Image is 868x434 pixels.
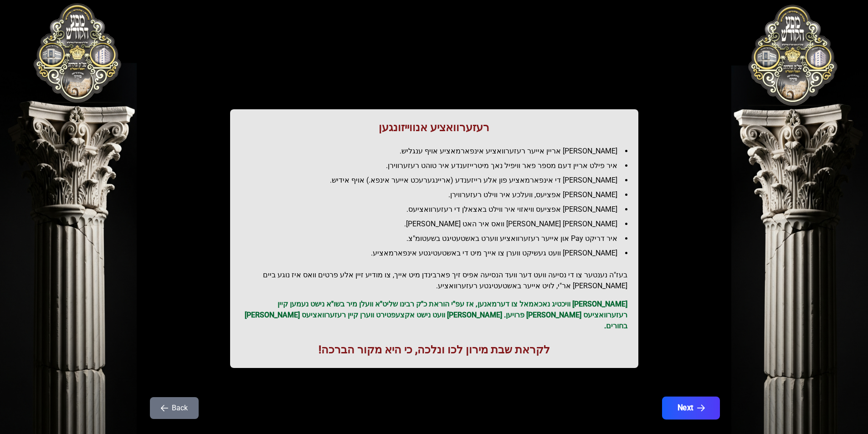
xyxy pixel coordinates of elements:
[241,120,627,135] h1: רעזערוואציע אנווייזונגען
[248,160,627,171] li: איר פילט אריין דעם מספר פאר וויפיל נאך מיטרייזענדע איר טוהט רעזערווירן.
[248,219,627,230] li: [PERSON_NAME] [PERSON_NAME] וואס איר האט [PERSON_NAME].
[241,299,627,332] p: [PERSON_NAME] וויכטיג נאכאמאל צו דערמאנען, אז עפ"י הוראת כ"ק רבינו שליט"א וועלן מיר בשו"א נישט נע...
[662,397,719,419] button: Next
[248,189,627,200] li: [PERSON_NAME] אפציעס, וועלכע איר ווילט רעזערווירן.
[241,270,627,291] h2: בעז"ה נענטער צו די נסיעה וועט דער וועד הנסיעה אפיס זיך פארבינדן מיט אייך, צו מודיע זיין אלע פרטים...
[248,204,627,215] li: [PERSON_NAME] אפציעס וויאזוי איר ווילט באצאלן די רעזערוואציעס.
[248,175,627,186] li: [PERSON_NAME] די אינפארמאציע פון אלע רייזענדע (אריינגערעכט אייער אינפא.) אויף אידיש.
[248,233,627,244] li: איר דריקט Pay און אייער רעזערוואציע ווערט באשטעטיגט בשעטומ"צ.
[150,397,199,419] button: Back
[248,146,627,157] li: [PERSON_NAME] אריין אייער רעזערוואציע אינפארמאציע אויף ענגליש.
[241,342,627,357] h1: לקראת שבת מירון לכו ונלכה, כי היא מקור הברכה!
[248,248,627,259] li: [PERSON_NAME] וועט געשיקט ווערן צו אייך מיט די באשטעטיגטע אינפארמאציע.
